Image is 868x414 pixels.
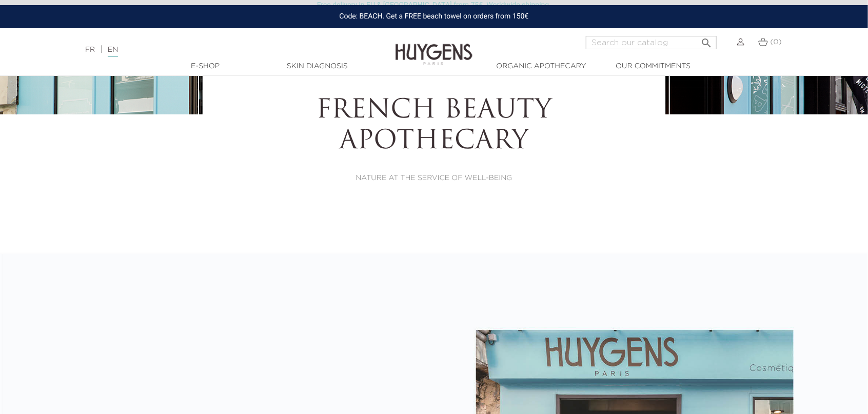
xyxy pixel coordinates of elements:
h1: FRENCH BEAUTY APOTHECARY [231,96,637,157]
img: Huygens [396,27,472,67]
div: | [80,44,354,56]
input: Search [586,36,717,49]
i:  [700,34,713,46]
a: Skin Diagnosis [266,61,368,72]
a: Organic Apothecary [490,61,593,72]
a: EN [108,46,118,57]
p: NATURE AT THE SERVICE OF WELL-BEING [231,173,637,184]
a: E-Shop [154,61,257,72]
a: Our commitments [602,61,704,72]
a: FR [85,46,95,53]
button:  [697,33,716,47]
span: (0) [771,38,782,46]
